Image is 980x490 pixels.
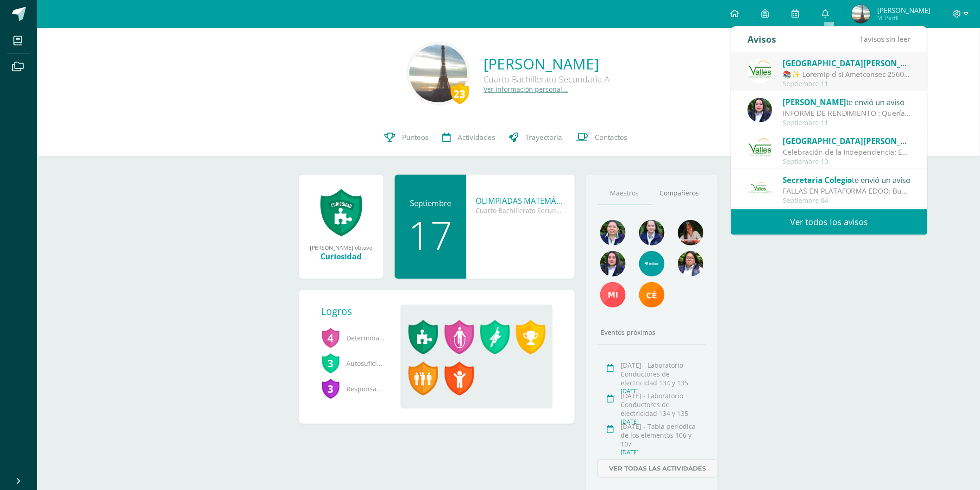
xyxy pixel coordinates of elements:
[783,57,911,69] div: te envió un aviso
[621,391,704,418] div: [DATE] - Laboratorio Conductores de electricidad 134 y 135
[639,220,665,245] img: 7c64f4cdc1fa2a2a08272f32eb53ba45.png
[621,448,704,456] div: [DATE]
[652,182,707,205] a: Compañeros
[321,352,340,374] span: 3
[852,5,870,23] img: 1f47924ee27dd1dd6a7cba3328deef97.png
[321,305,394,318] div: Logros
[783,69,911,80] div: 📚✨ Impulso a la Excelencia 2025 – Cuarto Bachillerato ✨📚: 💪 ¡El esfuerzo tiene recompensa! Recuer...
[860,34,864,44] span: 1
[783,119,911,127] div: Septiembre 11
[678,220,704,245] img: 1c401adeedf18d09ce6b565d23cb3fa3.png
[402,132,428,142] span: Punteos
[748,98,772,122] img: ee34ef986f03f45fc2392d0669348478.png
[748,176,772,200] img: 10471928515e01917a18094c67c348c2.png
[597,328,707,337] div: Eventos próximos
[748,26,776,52] div: Avisos
[783,80,911,88] div: Septiembre 11
[321,378,340,399] span: 3
[621,422,704,448] div: [DATE] - Tabla periódica de los elementos 106 y 107
[435,119,502,156] a: Actividades
[783,108,911,119] div: INFORME DE RENDIMIENTO : Quería compartir contigo que el índice de Rendimiento de todas tus mater...
[377,119,435,156] a: Punteos
[748,137,772,161] img: 94564fe4cf850d796e68e37240ca284b.png
[484,74,610,85] div: Cuarto Bachillerato Secundaria A
[783,136,927,146] span: [GEOGRAPHIC_DATA][PERSON_NAME]
[484,54,610,74] a: [PERSON_NAME]
[321,325,386,351] span: Determinación
[404,198,458,208] div: Septiembre
[404,215,458,254] div: 17
[678,251,704,276] img: 7052225f9b8468bfa6811723bfd0aac5.png
[860,34,911,44] span: avisos sin leer
[476,195,565,206] div: OLIMPIADAS MATEMÁTICAS - Segunda Ronda
[783,174,911,186] div: te envió un aviso
[877,14,930,22] span: Mi Perfil
[525,132,562,142] span: Trayectoria
[321,351,386,376] span: Autosuficiencia
[783,97,846,107] span: [PERSON_NAME]
[458,132,495,142] span: Actividades
[409,44,467,102] img: 605be7d931c995e4c59e9bd5a4ffc803.png
[639,282,665,308] img: 9fe7580334846c559dff5945f0b8902e.png
[783,197,911,205] div: Septiembre 04
[783,135,911,147] div: te envió un aviso
[783,58,927,69] span: [GEOGRAPHIC_DATA][PERSON_NAME]
[569,119,634,156] a: Contactos
[600,220,626,245] img: d7b58b3ee24904eb3feedff3d7c47cbf.png
[595,132,627,142] span: Contactos
[621,361,704,387] div: [DATE] - Laboratorio Conductores de electricidad 134 y 135
[308,251,374,262] div: Curiosidad
[321,376,386,402] span: Responsabilidad
[600,282,626,308] img: e4592216d3fc84dab095ec77361778a2.png
[484,85,568,94] a: Ver información personal...
[502,119,569,156] a: Trayectoria
[731,209,927,235] a: Ver todos los avisos
[783,147,911,157] div: Celebración de la Independencia: Estimados padres: Les recordamos que el viernes 12 de septiembre...
[783,158,911,166] div: Septiembre 10
[451,83,469,104] div: 23
[597,459,718,477] a: Ver todas las actividades
[783,96,911,108] div: te envió un aviso
[783,186,911,196] div: FALLAS EN PLATAFORMA EDOO: Buenas tardes, estimados padres de familia: Les informamos que actualm...
[748,59,772,83] img: 94564fe4cf850d796e68e37240ca284b.png
[877,6,930,15] span: [PERSON_NAME]
[783,175,852,185] span: Secretaria Colegio
[600,251,626,276] img: f9c4b7d77c5e1bd20d7484783103f9b1.png
[639,251,665,276] img: e13555400e539d49a325e37c8b84e82e.png
[597,182,652,205] a: Maestros
[321,327,340,348] span: 4
[308,244,374,251] div: [PERSON_NAME] obtuvo
[476,206,565,215] div: Cuarto Bachillerato Secundaria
